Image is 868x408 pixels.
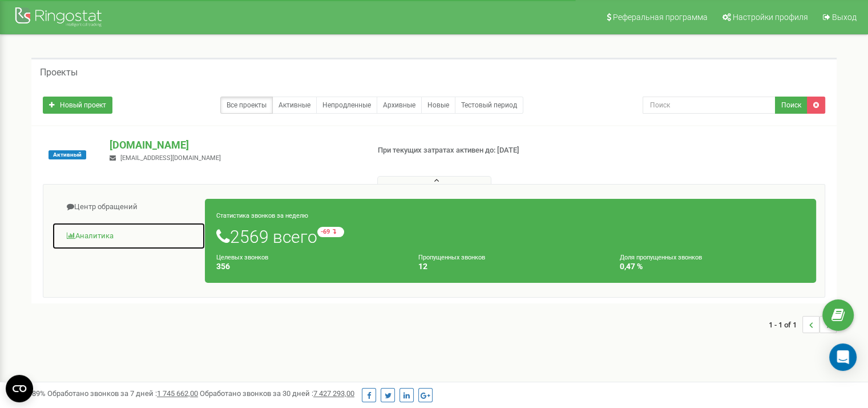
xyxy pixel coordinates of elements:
[216,254,268,261] small: Целевых звонков
[832,13,857,22] span: Выход
[769,316,802,333] span: 1 - 1 of 1
[47,389,198,398] span: Обработано звонков за 7 дней :
[455,97,523,114] a: Тестовый период
[40,67,78,78] h5: Проекты
[317,227,344,237] small: -69
[775,97,808,114] button: Поиск
[43,97,112,114] a: Новый проект
[418,262,603,271] h4: 12
[220,97,273,114] a: Все проекты
[418,254,485,261] small: Пропущенных звонков
[216,227,805,246] h1: 2569 всего
[313,389,354,398] u: 7 427 293,00
[120,154,221,162] span: [EMAIL_ADDRESS][DOMAIN_NAME]
[643,97,776,114] input: Поиск
[49,150,86,159] span: Активный
[200,389,354,398] span: Обработано звонков за 30 дней :
[6,375,33,402] button: Open CMP widget
[110,138,359,153] p: [DOMAIN_NAME]
[613,13,708,22] span: Реферальная программа
[620,254,702,261] small: Доля пропущенных звонков
[316,97,377,114] a: Непродленные
[157,389,198,398] u: 1 745 662,00
[216,212,308,219] small: Статистика звонков за неделю
[272,97,317,114] a: Активные
[733,13,808,22] span: Настройки профиля
[52,193,205,221] a: Центр обращений
[52,222,205,250] a: Аналитика
[769,305,837,345] nav: ...
[377,97,422,114] a: Архивные
[216,262,401,271] h4: 356
[378,145,560,156] p: При текущих затратах активен до: [DATE]
[421,97,455,114] a: Новые
[620,262,805,271] h4: 0,47 %
[829,343,857,371] div: Open Intercom Messenger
